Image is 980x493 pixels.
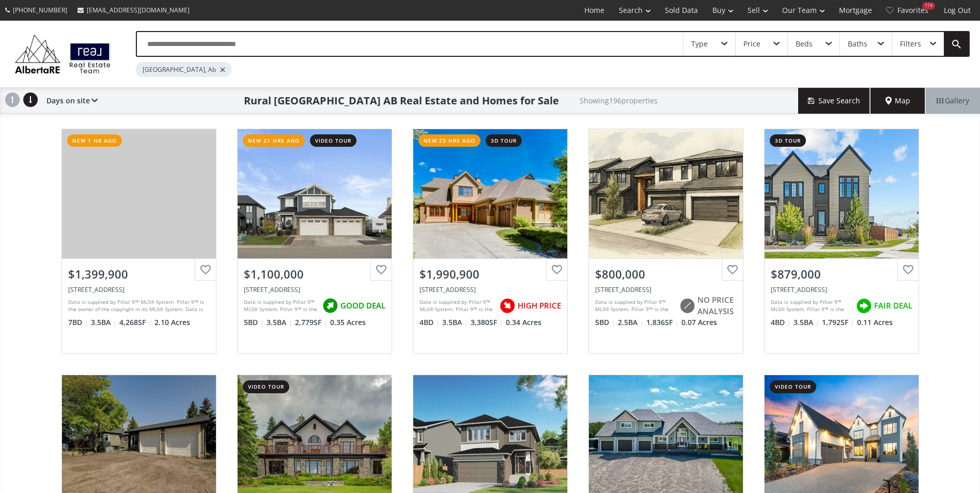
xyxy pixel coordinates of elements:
span: NO PRICE ANALYSIS [697,295,737,317]
span: HIGH PRICE [518,300,561,311]
div: Data is supplied by Pillar 9™ MLS® System. Pillar 9™ is the owner of the copyright in its MLS® Sy... [771,298,851,314]
div: Gallery [925,88,980,114]
span: 5 BD [595,317,615,328]
div: Filters [900,40,921,48]
span: Gallery [937,96,969,106]
a: [EMAIL_ADDRESS][DOMAIN_NAME] [72,1,195,20]
div: Type [691,40,708,48]
div: Days on site [41,88,98,114]
div: 174 [922,2,935,10]
span: [EMAIL_ADDRESS][DOMAIN_NAME] [87,6,190,14]
a: $800,000[STREET_ADDRESS]Data is supplied by Pillar 9™ MLS® System. Pillar 9™ is the owner of the ... [578,118,754,364]
span: 3,380 SF [471,317,503,328]
span: 3.5 BA [794,317,819,328]
div: 116 Elbow Ridge Bluffs, Rural Rocky View County, AB T3Z 3T1 [419,285,561,294]
span: 2,779 SF [295,317,328,328]
img: rating icon [677,296,697,316]
img: rating icon [320,296,340,316]
div: Data is supplied by Pillar 9™ MLS® System. Pillar 9™ is the owner of the copyright in its MLS® Sy... [68,298,207,314]
div: $1,399,900 [68,266,210,282]
div: 1002 Harmony Parade, Rural Rocky View County, AB T3Z 0H1 [771,285,912,294]
span: 5 BD [244,317,264,328]
span: 4 BD [771,317,791,328]
h2: Showing 196 properties [580,97,658,104]
div: $800,000 [595,266,737,282]
div: Data is supplied by Pillar 9™ MLS® System. Pillar 9™ is the owner of the copyright in its MLS® Sy... [419,298,494,314]
span: 3.5 BA [91,317,117,328]
div: $1,990,900 [419,266,561,282]
button: Save Search [798,88,870,114]
div: $1,100,000 [244,266,385,282]
span: 4 BD [419,317,440,328]
span: 1,792 SF [822,317,854,328]
a: new 1 hr ago$1,399,900[STREET_ADDRESS]Data is supplied by Pillar 9™ MLS® System. Pillar 9™ is the... [51,118,227,364]
div: Beds [796,40,813,48]
img: rating icon [853,296,874,316]
div: Price [743,40,760,48]
div: Map [870,88,925,114]
span: Map [885,96,910,106]
span: 2.10 Acres [154,317,190,328]
div: 45 Lone Pine Crescent, Rural Rocky View County, AB T3R 1B9 [68,285,210,294]
div: Data is supplied by Pillar 9™ MLS® System. Pillar 9™ is the owner of the copyright in its MLS® Sy... [595,298,674,314]
div: Baths [848,40,867,48]
span: FAIR DEAL [874,300,912,311]
span: 0.07 Acres [681,317,717,328]
div: Data is supplied by Pillar 9™ MLS® System. Pillar 9™ is the owner of the copyright in its MLS® Sy... [244,298,317,314]
img: rating icon [497,296,518,316]
span: 0.34 Acres [506,317,541,328]
div: [GEOGRAPHIC_DATA], Ab [136,62,231,77]
h1: Rural [GEOGRAPHIC_DATA] AB Real Estate and Homes for Sale [244,94,559,108]
span: [PHONE_NUMBER] [13,6,67,14]
span: GOOD DEAL [340,300,385,311]
span: 4,268 SF [119,317,152,328]
a: new 23 hrs ago3d tour$1,990,900[STREET_ADDRESS]Data is supplied by Pillar 9™ MLS® System. Pillar ... [402,118,578,364]
span: 0.35 Acres [330,317,366,328]
a: new 21 hrs agovideo tour$1,100,000[STREET_ADDRESS]Data is supplied by Pillar 9™ MLS® System. Pill... [227,118,402,364]
span: 0.11 Acres [857,317,893,328]
span: 1,836 SF [646,317,679,328]
a: 3d tour$879,000[STREET_ADDRESS]Data is supplied by Pillar 9™ MLS® System. Pillar 9™ is the owner ... [754,118,929,364]
span: 3.5 BA [442,317,468,328]
span: 7 BD [68,317,88,328]
div: 1160 Sailfin Heath, Rural Rocky View County, AB T3Z 0J1 [595,285,737,294]
div: $879,000 [771,266,912,282]
div: 238 Monterra Bay, Rural Rocky View County, AB T4C0G9 [244,285,385,294]
img: Logo [10,32,115,76]
span: 2.5 BA [618,317,644,328]
span: 3.5 BA [267,317,292,328]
